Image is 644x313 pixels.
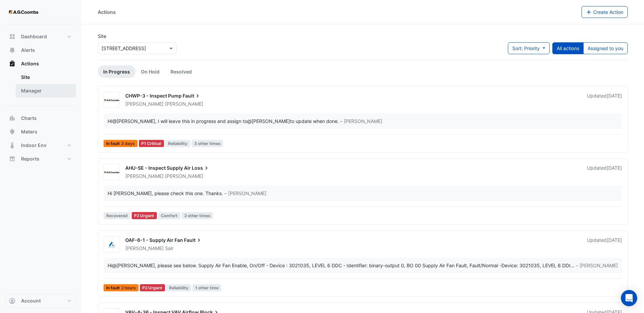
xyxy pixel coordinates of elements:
[576,262,618,269] span: – [PERSON_NAME]
[8,5,39,19] img: Company Logo
[112,263,155,268] span: jdesair@airmaster.com.au [Airmaster Australia]
[132,212,157,219] div: P2 Urgent
[5,70,76,100] div: Actions
[104,140,137,147] span: In fault
[21,60,39,67] span: Actions
[191,140,223,147] span: 3 other times
[9,142,16,149] app-icon: Indoor Env
[165,101,203,107] span: [PERSON_NAME]
[125,245,164,251] span: [PERSON_NAME]
[9,155,16,162] app-icon: Reports
[165,173,203,180] span: [PERSON_NAME]
[125,165,191,171] span: AHU-SE - Inspect Supply Air
[183,92,201,99] span: Fault
[607,165,622,171] span: Wed 17-Sep-2025 12:04 AEST
[21,128,37,135] span: Meters
[98,8,116,16] div: Actions
[166,284,191,291] span: Reliability
[16,70,76,84] a: Site
[104,241,119,248] img: Airmaster Australia
[165,140,190,147] span: Reliability
[247,118,290,124] span: rporter@agcoombs.com.au [AG Coombs]
[9,33,16,40] app-icon: Dashboard
[224,190,266,197] span: – [PERSON_NAME]
[184,237,202,244] span: Fault
[104,169,119,176] img: AG Coombs
[108,118,339,125] div: HI , I will leave this in progress and assign to to update when done.
[512,45,540,51] span: Sort: Priority
[21,142,47,149] span: Indoor Env
[192,284,221,291] span: 1 other time
[98,33,106,40] label: Site
[5,111,76,125] button: Charts
[340,118,382,125] span: – [PERSON_NAME]
[607,237,622,243] span: Fri 29-Aug-2025 14:29 AEST
[593,9,623,15] span: Create Action
[621,290,637,306] div: Open Intercom Messenger
[5,152,76,166] button: Reports
[121,142,135,146] span: 3 days
[5,30,76,43] button: Dashboard
[21,47,35,54] span: Alerts
[192,165,210,171] span: Loss
[125,173,164,179] span: [PERSON_NAME]
[121,286,136,290] span: 2 hours
[21,297,41,304] span: Account
[112,118,155,124] span: bilal.ejaz@charterhallaccess.com.au [CBRE Charter Hall]
[182,212,213,219] span: 2 other times
[165,245,173,252] span: Sair
[5,139,76,152] button: Indoor Env
[135,65,165,78] a: On Hold
[104,212,130,219] span: Recovered
[158,212,180,219] span: Comfort
[607,93,622,99] span: Fri 19-Sep-2025 15:31 AEST
[140,284,165,291] div: P2 Urgent
[587,92,622,107] div: Updated
[125,101,164,107] span: [PERSON_NAME]
[587,165,622,180] div: Updated
[5,43,76,57] button: Alerts
[125,237,183,243] span: OAF-6-1 - Supply Air Fan
[508,42,550,54] button: Sort: Priority
[583,42,628,54] button: Assigned to you
[9,115,16,122] app-icon: Charts
[108,190,223,197] div: Hi [PERSON_NAME], please check this one. Thanks.
[98,65,135,78] a: In Progress
[21,155,39,162] span: Reports
[125,93,182,99] span: CHWP-3 - Inspect Pump
[5,125,76,139] button: Meters
[552,42,584,54] button: All actions
[9,128,16,135] app-icon: Meters
[104,97,119,104] img: AG Coombs
[108,262,570,269] div: Hi , please see below. Supply Air Fan Enable, On/Off - Device : 3021035, LEVEL 6 DDC - Identifier...
[139,140,164,147] div: P1 Critical
[108,262,618,269] div: …
[21,33,47,40] span: Dashboard
[587,237,622,252] div: Updated
[165,65,197,78] a: Resolved
[21,115,37,122] span: Charts
[582,6,628,18] button: Create Action
[5,294,76,308] button: Account
[16,84,76,98] a: Manager
[9,60,16,67] app-icon: Actions
[104,284,139,291] span: In fault
[9,47,16,54] app-icon: Alerts
[5,57,76,70] button: Actions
